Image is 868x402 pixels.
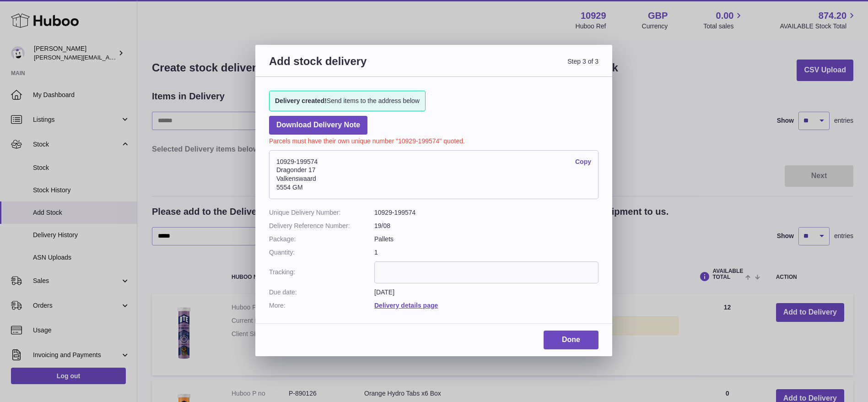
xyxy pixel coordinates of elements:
dt: Unique Delivery Number: [269,208,374,217]
dt: Package: [269,235,374,244]
p: Parcels must have their own unique number "10929-199574" quoted. [269,135,598,146]
dt: Quantity: [269,248,374,257]
strong: Delivery created! [275,97,327,104]
dd: 10929-199574 [374,208,598,217]
dt: Due date: [269,288,374,297]
dd: [DATE] [374,288,598,297]
dd: Pallets [374,235,598,244]
dt: More: [269,301,374,310]
dt: Tracking: [269,261,374,283]
h3: Add stock delivery [269,54,434,79]
span: Send items to the address below [275,97,420,105]
dt: Delivery Reference Number: [269,222,374,230]
span: Step 3 of 3 [434,54,598,79]
dd: 1 [374,248,598,257]
address: 10929-199574 Dragonder 17 Valkenswaard 5554 GM [269,150,598,200]
a: Done [544,331,598,349]
dd: 19/08 [374,222,598,230]
a: Download Delivery Note [269,116,367,135]
a: Copy [575,158,591,166]
a: Delivery details page [374,302,438,309]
